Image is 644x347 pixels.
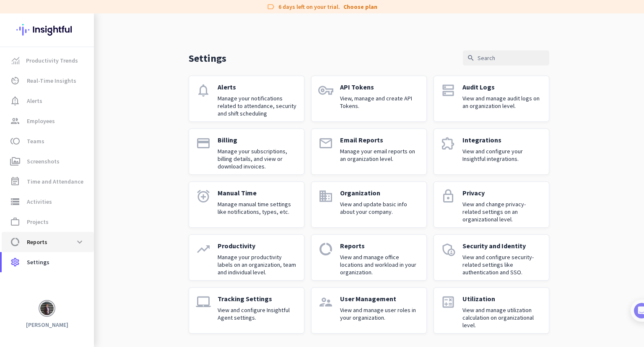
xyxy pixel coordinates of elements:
a: work_outlineProjects [2,212,94,232]
p: Organization [340,189,420,197]
i: supervisor_account [318,294,333,310]
p: Utilization [462,294,542,303]
a: perm_mediaScreenshots [2,151,94,171]
span: Time and Attendance [27,176,83,187]
i: payment [196,136,211,151]
p: View and manage audit logs on an organization level. [462,95,542,110]
button: 🙌 Start a Free Trial [87,244,157,261]
i: lock [441,189,456,204]
div: 👋 Quick question - what brings you here [DATE]? [13,71,131,87]
p: Settings [189,52,226,65]
p: View and manage utilization calculation on organizational level. [462,306,542,329]
a: notification_importantAlerts [2,91,94,111]
p: Audit Logs [462,83,542,91]
i: search [467,54,475,62]
button: 💬 I have a quick question [67,265,157,282]
span: Real-Time Insights [27,76,76,86]
i: storage [10,197,20,207]
button: expand_more [72,234,87,250]
i: notifications [196,83,211,98]
span: Screenshots [27,156,60,166]
a: alarm_addManual TimeManage manual time settings like notifications, types, etc. [189,181,304,228]
a: storageActivities [2,192,94,212]
button: Home [131,3,147,19]
p: Manage your productivity labels on an organization, team and individual level. [218,253,297,276]
a: paymentBillingManage your subscriptions, billing details, and view or download invoices. [189,129,304,175]
p: Manage your subscriptions, billing details, and view or download invoices. [218,147,297,170]
a: emailEmail ReportsManage your email reports on an organization level. [311,129,427,175]
i: data_usage [318,242,333,257]
i: alarm_add [196,189,211,204]
i: vpn_key [318,83,333,98]
p: Manual Time [218,189,297,197]
a: calculateUtilizationView and manage utilization calculation on organizational level. [434,287,549,334]
img: avatar [40,302,54,315]
a: menu-itemProductivity Trends [2,50,94,71]
i: notification_important [10,96,20,106]
span: Activities [27,197,52,207]
i: toll [10,136,20,146]
i: event_note [10,176,20,187]
i: av_timer [10,76,20,86]
i: extension [441,136,456,151]
p: Alerts [218,83,297,91]
div: Close [147,3,162,18]
p: Manage your email reports on an organization level. [340,147,420,163]
p: API Tokens [340,83,420,91]
button: go back [5,3,21,19]
i: work_outline [10,217,20,227]
div: ✨ Welcome to Insightful! [13,62,131,71]
i: domain [318,189,333,204]
span: Productivity Trends [26,55,78,66]
a: Choose plan [343,3,377,11]
i: group [10,116,20,126]
i: data_usage [10,237,20,247]
button: 🚀 Book a Demo [28,244,88,261]
p: The team can also help [41,11,104,19]
a: laptop_macTracking SettingsView and configure Insightful Agent settings. [189,287,304,334]
h1: Insightful AI assistant [41,4,114,11]
span: Teams [27,136,44,146]
p: View and manage office locations and workload in your organization. [340,253,420,276]
input: Search [463,50,549,66]
img: Insightful logo [16,13,78,46]
p: Reports [340,242,420,250]
a: lockPrivacyView and change privacy-related settings on an organizational level. [434,181,549,228]
i: trending_up [196,242,211,257]
span: Projects [27,217,49,227]
p: Manage your notifications related to attendance, security and shift scheduling [218,95,297,117]
p: View and update basic info about your company. [340,200,420,216]
span: Reports [27,237,47,247]
p: Security and Identity [462,242,542,250]
p: View and manage user roles in your organization. [340,306,420,321]
i: calculate [441,294,456,310]
a: data_usageReportsexpand_more [2,232,94,252]
a: groupEmployees [2,111,94,131]
p: View and configure security-related settings like authentication and SSO. [462,253,542,276]
p: Billing [218,136,297,144]
span: Employees [27,116,55,126]
span: Settings [27,257,49,267]
a: av_timerReal-Time Insights [2,71,94,91]
div: Insightful AI assistant • 14m ago [13,94,97,99]
div: Insightful AI assistant says… [7,57,161,110]
p: View and configure Insightful Agent settings. [218,306,297,321]
a: extensionIntegrationsView and configure your Insightful integrations. [434,129,549,175]
a: trending_upProductivityManage your productivity labels on an organization, team and individual le... [189,234,304,281]
a: tollTeams [2,131,94,151]
a: settingsSettings [2,252,94,272]
i: label [267,3,275,11]
a: data_usageReportsView and manage office locations and workload in your organization. [311,234,427,281]
i: email [318,136,333,151]
a: notificationsAlertsManage your notifications related to attendance, security and shift scheduling [189,76,304,122]
img: Profile image for Insightful AI assistant [24,5,37,18]
img: menu-item [12,57,19,64]
i: perm_media [10,156,20,166]
i: admin_panel_settings [441,242,456,257]
a: supervisor_accountUser ManagementView and manage user roles in your organization. [311,287,427,334]
span: Alerts [27,96,42,106]
p: Tracking Settings [218,294,297,303]
p: View and change privacy-related settings on an organizational level. [462,200,542,223]
i: dns [441,83,456,98]
i: settings [10,257,20,267]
